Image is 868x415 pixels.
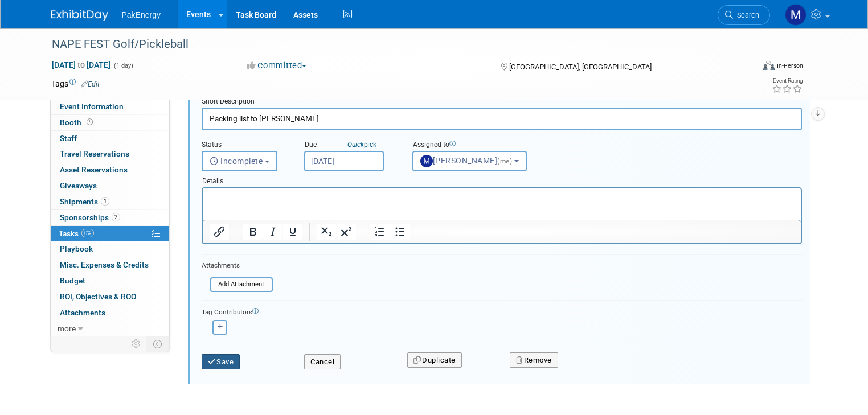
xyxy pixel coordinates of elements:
[763,61,775,70] img: Format-Inperson.png
[51,289,169,305] a: ROI, Objectives & ROO
[112,213,120,221] span: 2
[202,171,802,187] div: Details
[370,224,390,240] button: Numbered list
[412,151,527,171] button: [PERSON_NAME](me)
[60,244,93,253] span: Playbook
[51,321,169,336] a: more
[317,224,336,240] button: Subscript
[304,151,384,171] input: Due Date
[412,140,550,151] div: Assigned to
[51,131,169,146] a: Staff
[101,197,109,206] span: 1
[202,261,273,270] div: Attachments
[772,78,803,84] div: Event Rating
[210,157,263,166] span: Incomplete
[60,134,77,143] span: Staff
[58,324,76,333] span: more
[60,181,97,190] span: Giveaways
[509,63,652,71] span: [GEOGRAPHIC_DATA], [GEOGRAPHIC_DATA]
[60,165,128,174] span: Asset Reservations
[126,336,146,351] td: Personalize Event Tab Strip
[243,224,263,240] button: Bold
[420,156,514,165] span: [PERSON_NAME]
[51,115,169,130] a: Booth
[51,305,169,321] a: Attachments
[60,149,129,158] span: Travel Reservations
[510,352,558,368] button: Remove
[776,61,803,70] div: In-Person
[497,157,512,165] span: (me)
[210,224,229,240] button: Insert/edit link
[202,108,802,130] input: Name of task or a short description
[203,188,801,220] iframe: Rich Text Area
[51,257,169,273] a: Misc. Expenses & Credits
[60,118,95,127] span: Booth
[146,336,169,351] td: Toggle Event Tabs
[60,276,85,285] span: Budget
[84,118,95,126] span: Booth not reserved yet
[304,140,395,151] div: Due
[48,34,739,55] div: NAPE FEST Golf/Pickleball
[60,197,109,206] span: Shipments
[51,10,108,21] img: ExhibitDay
[337,224,356,240] button: Superscript
[304,354,341,370] button: Cancel
[263,224,282,240] button: Italic
[202,97,802,108] div: Short Description
[60,308,105,317] span: Attachments
[51,226,169,241] a: Tasks0%
[692,59,803,76] div: Event Format
[51,241,169,257] a: Playbook
[407,352,462,368] button: Duplicate
[113,62,133,69] span: (1 day)
[733,11,759,19] span: Search
[785,4,806,26] img: Mary Walker
[202,151,277,171] button: Incomplete
[76,60,87,69] span: to
[122,10,161,19] span: PakEnergy
[51,178,169,194] a: Giveaways
[390,224,410,240] button: Bullet list
[51,146,169,162] a: Travel Reservations
[81,80,100,88] a: Edit
[60,260,149,269] span: Misc. Expenses & Credits
[60,213,120,222] span: Sponsorships
[51,194,169,209] a: Shipments1
[283,224,302,240] button: Underline
[718,5,770,25] a: Search
[243,60,311,72] button: Committed
[345,140,379,149] a: Quickpick
[202,140,287,151] div: Status
[51,162,169,178] a: Asset Reservations
[51,60,111,70] span: [DATE] [DATE]
[51,210,169,225] a: Sponsorships2
[51,99,169,114] a: Event Information
[60,292,136,301] span: ROI, Objectives & ROO
[347,141,364,149] i: Quick
[51,78,100,89] td: Tags
[60,102,124,111] span: Event Information
[51,273,169,289] a: Budget
[202,354,240,370] button: Save
[81,229,94,237] span: 0%
[59,229,94,238] span: Tasks
[202,305,802,317] div: Tag Contributors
